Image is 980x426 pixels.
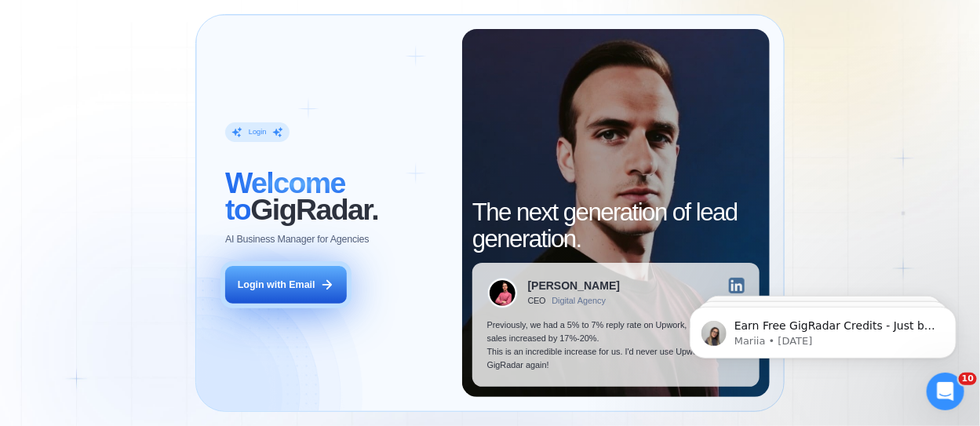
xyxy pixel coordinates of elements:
[225,169,448,224] h2: ‍ GigRadar.
[68,60,271,75] p: Message from Mariia, sent 8w ago
[225,233,369,246] p: AI Business Manager for Agencies
[927,373,964,410] iframe: Intercom live chat
[249,127,267,137] div: Login
[528,280,621,291] div: [PERSON_NAME]
[528,296,546,305] div: CEO
[552,296,606,305] div: Digital Agency
[666,274,980,384] iframe: Intercom notifications message
[225,166,345,226] span: Welcome to
[959,373,977,385] span: 10
[472,199,760,253] h2: The next generation of lead generation.
[225,266,347,304] button: Login with Email
[238,279,315,292] div: Login with Email
[487,319,745,373] p: Previously, we had a 5% to 7% reply rate on Upwork, but now our sales increased by 17%-20%. This ...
